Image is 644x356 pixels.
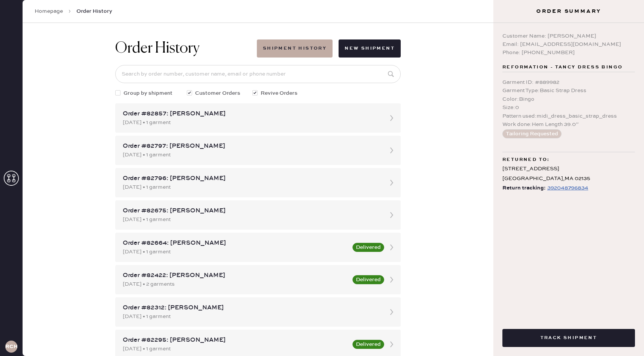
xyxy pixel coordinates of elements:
[502,86,635,95] div: Garment Type : Basic Strap Dress
[195,89,240,97] span: Customer Orders
[123,118,380,127] div: [DATE] • 1 garment
[502,112,635,120] div: Pattern used : midi_dress_basic_strap_dress
[502,48,635,57] div: Phone: [PHONE_NUMBER]
[502,334,635,341] a: Track Shipment
[123,206,380,215] div: Order #82675: [PERSON_NAME]
[502,32,635,40] div: Customer Name: [PERSON_NAME]
[261,89,298,97] span: Revive Orders
[123,303,380,312] div: Order #82312: [PERSON_NAME]
[123,312,380,321] div: [DATE] • 1 garment
[123,239,348,248] div: Order #82664: [PERSON_NAME]
[547,183,588,192] div: https://www.fedex.com/apps/fedextrack/?tracknumbers=392048796834&cntry_code=US
[123,183,380,191] div: [DATE] • 1 garment
[502,40,635,48] div: Email: [EMAIL_ADDRESS][DOMAIN_NAME]
[123,280,348,288] div: [DATE] • 2 garments
[502,120,635,129] div: Work done : Hem Length 39.0”
[35,8,63,15] a: Homepage
[546,183,588,193] a: 392048796834
[115,65,401,83] input: Search by order number, customer name, email or phone number
[502,78,635,86] div: Garment ID : # 889982
[123,215,380,224] div: [DATE] • 1 garment
[123,271,348,280] div: Order #82422: [PERSON_NAME]
[502,329,635,347] button: Track Shipment
[123,174,380,183] div: Order #82796: [PERSON_NAME]
[339,39,401,58] button: New Shipment
[123,345,348,353] div: [DATE] • 1 garment
[502,155,550,164] span: Returned to:
[493,8,644,15] h3: Order Summary
[502,129,562,138] button: Tailoring Requested
[123,248,348,256] div: [DATE] • 1 garment
[123,336,348,345] div: Order #82295: [PERSON_NAME]
[502,95,635,103] div: Color : Bingo
[123,109,380,118] div: Order #82857: [PERSON_NAME]
[353,243,384,252] button: Delivered
[502,164,635,183] div: [STREET_ADDRESS] [GEOGRAPHIC_DATA] , MA 02135
[353,275,384,284] button: Delivered
[502,183,546,193] span: Return tracking:
[502,103,635,112] div: Size : 0
[76,8,112,15] span: Order History
[123,142,380,151] div: Order #82797: [PERSON_NAME]
[502,63,623,72] span: Reformation - Tancy Dress Bingo
[124,89,172,97] span: Group by shipment
[5,344,17,349] h3: RCHA
[115,39,200,58] h1: Order History
[257,39,333,58] button: Shipment History
[353,340,384,349] button: Delivered
[123,151,380,159] div: [DATE] • 1 garment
